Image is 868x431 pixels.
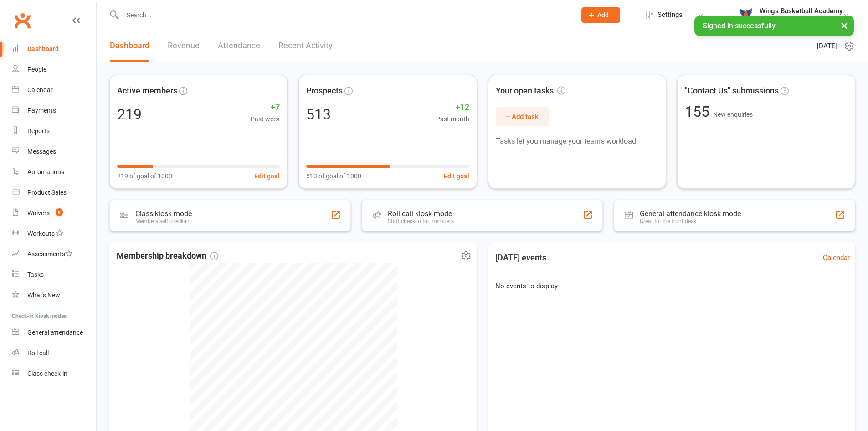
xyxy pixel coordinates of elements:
a: Attendance [218,30,260,62]
div: Class check-in [27,370,67,377]
a: Calendar [823,252,850,263]
span: 513 of goal of 1000 [306,171,361,181]
span: Add [597,11,609,19]
h3: [DATE] events [488,249,554,266]
div: Wings Basketball Academy [760,7,842,15]
div: Assessments [27,250,72,258]
a: Assessments [12,244,96,265]
div: People [27,66,46,73]
button: Edit goal [444,171,469,181]
span: Your open tasks [496,84,565,98]
span: 219 of goal of 1000 [117,171,172,181]
div: Payments [27,107,56,114]
a: Product Sales [12,182,96,203]
a: Clubworx [11,9,34,32]
div: 219 [117,107,142,122]
a: People [12,59,96,80]
button: Add [581,7,620,23]
div: Roll call kiosk mode [388,209,454,218]
img: thumb_image1733802406.png [737,6,755,24]
a: Payments [12,100,96,121]
button: Edit goal [254,171,280,181]
div: Great for the front desk [640,218,741,224]
a: Dashboard [12,39,96,59]
a: Dashboard [110,30,149,62]
input: Search... [120,9,570,21]
span: 155 [685,103,713,120]
div: Tasks [27,271,44,278]
div: Members self check-in [135,218,192,224]
span: 9 [56,208,63,216]
a: Roll call [12,343,96,363]
div: General attendance [27,329,83,336]
div: Automations [27,168,64,176]
div: Product Sales [27,189,67,196]
div: No events to display [484,273,859,299]
div: Calendar [27,86,53,93]
button: + Add task [496,107,549,126]
a: Calendar [12,80,96,100]
div: Dashboard [27,45,59,52]
a: Recent Activity [278,30,333,62]
div: Staff check-in for members [388,218,454,224]
a: Automations [12,162,96,182]
span: Active members [117,84,177,98]
a: Messages [12,141,96,162]
span: Past week [251,114,280,124]
div: Wings Basketball Academy [760,15,842,23]
a: What's New [12,285,96,306]
a: Class kiosk mode [12,363,96,384]
span: +7 [251,101,280,114]
span: Signed in successfully. [703,21,777,30]
div: Waivers [27,209,50,217]
div: General attendance kiosk mode [640,209,741,218]
div: Roll call [27,349,49,357]
span: Prospects [306,84,343,98]
a: Workouts [12,223,96,244]
button: × [836,16,853,35]
span: Membership breakdown [117,249,218,263]
a: Tasks [12,265,96,285]
div: Messages [27,148,56,155]
span: "Contact Us" submissions [685,84,779,98]
a: General attendance kiosk mode [12,322,96,343]
div: Workouts [27,230,55,237]
span: New enquiries [713,111,753,118]
a: Waivers 9 [12,203,96,223]
div: What's New [27,291,60,299]
div: Class kiosk mode [135,209,192,218]
span: +12 [436,101,469,114]
span: Settings [657,5,683,25]
div: Reports [27,127,50,135]
a: Reports [12,121,96,141]
div: 513 [306,107,331,122]
span: [DATE] [817,41,837,52]
p: Tasks let you manage your team's workload. [496,135,658,147]
a: Revenue [168,30,200,62]
span: Past month [436,114,469,124]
